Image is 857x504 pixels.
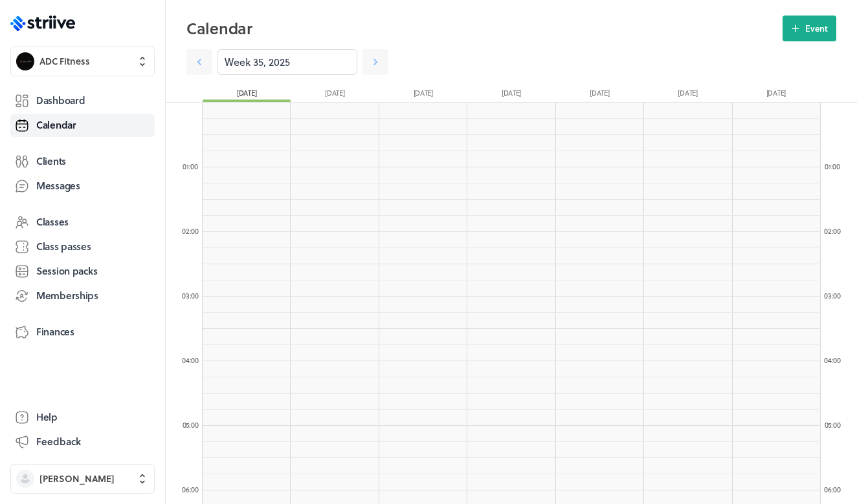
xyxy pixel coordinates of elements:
a: Help [10,406,155,429]
span: [PERSON_NAME] [39,472,115,485]
div: 01 [177,162,203,171]
span: Memberships [36,289,98,302]
input: YYYY-M-D [217,49,357,75]
a: Messages [10,174,155,198]
span: Finances [36,325,74,339]
span: :00 [189,419,198,430]
div: 03 [819,291,845,300]
span: :00 [190,484,199,495]
span: :00 [190,290,199,301]
span: :00 [832,355,841,366]
div: 01 [819,162,845,171]
div: [DATE] [555,88,643,102]
button: Feedback [10,430,155,454]
a: Finances [10,320,155,344]
button: [PERSON_NAME] [10,464,155,494]
div: [DATE] [732,88,820,102]
div: [DATE] [291,88,379,102]
div: 03 [177,291,203,300]
div: 05 [177,420,203,430]
span: :00 [831,419,840,430]
button: ADC FitnessADC Fitness [10,47,155,76]
span: :00 [190,226,199,236]
span: Clients [36,154,66,168]
a: Calendar [10,114,155,137]
span: :00 [831,161,840,172]
div: [DATE] [467,88,555,102]
a: Dashboard [10,89,155,112]
div: 06 [177,485,203,494]
a: Class passes [10,235,155,258]
span: ADC Fitness [39,55,90,68]
span: Messages [36,179,80,193]
span: Calendar [36,118,76,132]
span: Classes [36,215,69,229]
span: :00 [832,290,841,301]
a: Clients [10,150,155,173]
iframe: gist-messenger-bubble-iframe [819,467,851,498]
span: Event [805,23,828,34]
span: Dashboard [36,94,85,107]
div: [DATE] [203,88,291,102]
span: Feedback [36,435,81,448]
img: ADC Fitness [16,52,34,70]
a: Session packs [10,260,155,283]
div: 02 [177,226,203,236]
div: 02 [819,226,845,236]
span: Help [36,410,58,424]
a: Memberships [10,284,155,308]
h2: Calendar [186,16,783,41]
span: Class passes [36,240,91,253]
div: [DATE] [379,88,467,102]
span: :00 [189,161,198,172]
div: 04 [819,355,845,365]
span: :00 [190,355,199,366]
a: Classes [10,211,155,234]
div: [DATE] [643,88,731,102]
span: Session packs [36,264,97,278]
span: :00 [832,226,841,236]
button: Event [783,16,836,41]
div: 05 [819,420,845,430]
div: 04 [177,355,203,365]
